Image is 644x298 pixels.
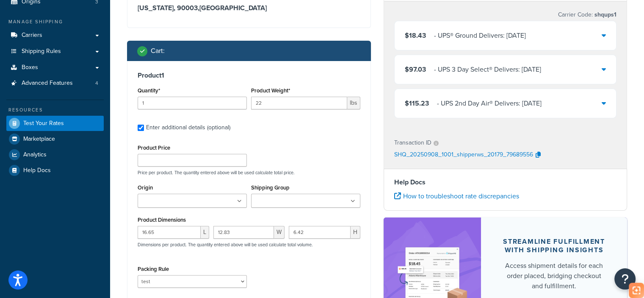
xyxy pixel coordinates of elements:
[6,44,104,59] a: Shipping Rules
[6,116,104,131] a: Test Your Rates
[138,71,360,80] h3: Product 1
[593,10,616,19] span: shqups1
[138,266,169,272] label: Packing Rule
[201,226,209,239] span: L
[405,31,426,40] span: $18.43
[394,137,431,149] p: Transaction ID
[22,80,73,87] span: Advanced Features
[95,80,98,87] span: 4
[434,64,541,75] div: ‌‌‍‍ - UPS 3 Day Select® Delivers: [DATE]
[138,97,247,109] input: 0.0
[614,268,636,290] button: Open Resource Center
[22,48,61,55] span: Shipping Rules
[23,151,47,159] span: Analytics
[394,149,533,162] p: SHQ_20250908_1001_shipperws_20179_79689556
[501,237,607,254] div: Streamline Fulfillment with Shipping Insights
[22,32,42,39] span: Carriers
[6,131,104,147] a: Marketplace
[6,28,104,43] a: Carriers
[23,136,55,143] span: Marketplace
[437,97,542,109] div: ‌‌‍‍ - UPS 2nd Day Air® Delivers: [DATE]
[135,242,313,248] p: Dimensions per product. The quantity entered above will be used calculate total volume.
[22,64,38,71] span: Boxes
[138,217,186,223] label: Product Dimensions
[23,120,64,127] span: Test Your Rates
[6,18,104,25] div: Manage Shipping
[394,177,617,187] h4: Help Docs
[151,47,165,55] h2: Cart :
[138,145,170,151] label: Product Price
[6,106,104,114] div: Resources
[501,261,607,291] div: Access shipment details for each order placed, bridging checkout and fulfillment.
[394,191,519,201] a: How to troubleshoot rate discrepancies
[251,97,347,109] input: 0.00
[6,60,104,75] a: Boxes
[347,97,360,109] span: lbs
[274,226,285,239] span: W
[558,9,616,21] p: Carrier Code:
[405,64,426,74] span: $97.03
[146,122,230,134] div: Enter additional details (optional)
[251,184,290,191] label: Shipping Group
[138,125,144,131] input: Enter additional details (optional)
[23,167,51,174] span: Help Docs
[6,163,104,178] a: Help Docs
[251,87,290,94] label: Product Weight*
[138,87,160,94] label: Quantity*
[351,226,360,239] span: H
[138,4,360,12] h3: [US_STATE], 90003 , [GEOGRAPHIC_DATA]
[6,147,104,162] a: Analytics
[6,75,104,91] li: Advanced Features
[434,30,526,42] div: ‌‌‍‍ - UPS® Ground Delivers: [DATE]
[135,170,362,175] p: Price per product. The quantity entered above will be used calculate total price.
[138,184,153,191] label: Origin
[6,75,104,91] a: Advanced Features4
[405,98,429,108] span: $115.23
